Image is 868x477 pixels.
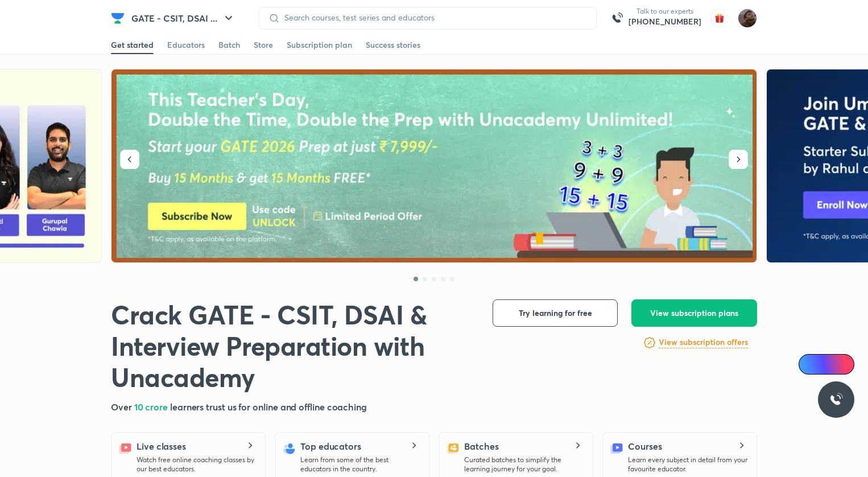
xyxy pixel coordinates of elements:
div: Subscription plan [287,39,352,51]
p: Watch free online coaching classes by our best educators. [137,455,256,474]
p: Talk to our experts [629,7,701,16]
span: Ai Doubts [817,360,848,369]
a: Get started [111,36,154,54]
img: call-us [606,7,629,30]
h5: Courses [628,439,662,453]
h1: Crack GATE - CSIT, DSAI & Interview Preparation with Unacademy [111,299,474,393]
h6: View subscription offers [659,336,748,348]
span: learners trust us for online and offline coaching [170,401,367,413]
img: avatar [710,9,729,27]
a: View subscription offers [659,336,748,349]
a: Ai Doubts [799,354,854,375]
a: Subscription plan [287,36,352,54]
div: Success stories [366,39,420,51]
img: Icon [805,360,815,369]
span: View subscription plans [650,307,738,319]
a: Batch [218,36,240,54]
button: GATE - CSIT, DSAI ... [125,7,242,30]
input: Search courses, test series and educators [280,13,587,22]
p: Learn from some of the best educators in the country. [300,455,420,474]
span: 10 crore [134,401,170,413]
div: Get started [111,39,154,51]
a: Store [254,36,273,54]
div: Educators [167,39,205,51]
div: Batch [218,39,240,51]
h5: Live classes [137,439,186,453]
button: Try learning for free [493,299,618,327]
img: Suryansh Singh [738,9,757,28]
a: [PHONE_NUMBER] [629,16,701,27]
button: View subscription plans [631,299,757,327]
p: Learn every subject in detail from your favourite educator. [628,455,747,474]
p: Curated batches to simplify the learning journey for your goal. [464,455,584,474]
span: Over [111,401,134,413]
h5: Top educators [300,439,361,453]
a: Educators [167,36,205,54]
h5: Batches [464,439,498,453]
img: Company Logo [111,11,125,25]
div: Store [254,39,273,51]
a: Success stories [366,36,420,54]
img: ttu [829,393,843,406]
span: Try learning for free [519,307,592,319]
